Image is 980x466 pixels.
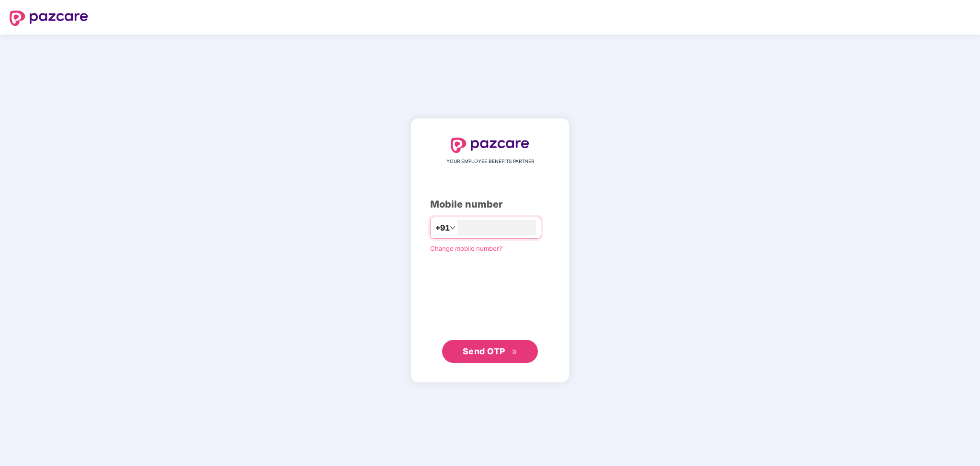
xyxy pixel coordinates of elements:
[430,197,550,212] div: Mobile number
[463,346,505,356] span: Send OTP
[451,138,529,153] img: logo
[10,11,88,26] img: logo
[450,225,456,231] span: down
[430,245,502,252] a: Change mobile number?
[442,340,538,363] button: Send OTPdouble-right
[435,222,450,234] span: +91
[512,349,518,355] span: double-right
[446,158,534,165] span: YOUR EMPLOYEE BENEFITS PARTNER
